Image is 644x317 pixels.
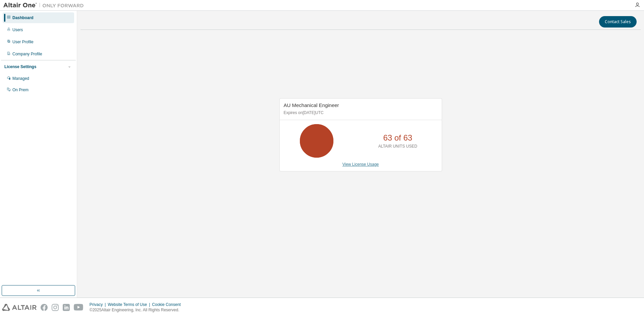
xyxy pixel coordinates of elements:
a: View License Usage [342,162,379,167]
div: On Prem [12,87,29,93]
p: ALTAIR UNITS USED [378,144,417,149]
p: 63 of 63 [383,132,412,144]
div: User Profile [12,39,34,45]
div: Website Terms of Use [108,302,152,307]
div: Privacy [90,302,108,307]
img: linkedin.svg [63,304,70,311]
img: youtube.svg [74,304,84,311]
span: AU Mechanical Engineer [284,102,339,108]
div: License Settings [4,64,36,69]
img: instagram.svg [52,304,59,311]
div: Cookie Consent [152,302,184,307]
div: Users [12,27,23,33]
p: © 2025 Altair Engineering, Inc. All Rights Reserved. [90,307,185,313]
img: Altair One [3,2,87,9]
div: Company Profile [12,51,42,57]
p: Expires on [DATE] UTC [284,110,436,116]
div: Dashboard [12,15,34,20]
div: Managed [12,76,29,81]
img: facebook.svg [41,304,48,311]
button: Contact Sales [599,16,637,28]
img: altair_logo.svg [2,304,37,311]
